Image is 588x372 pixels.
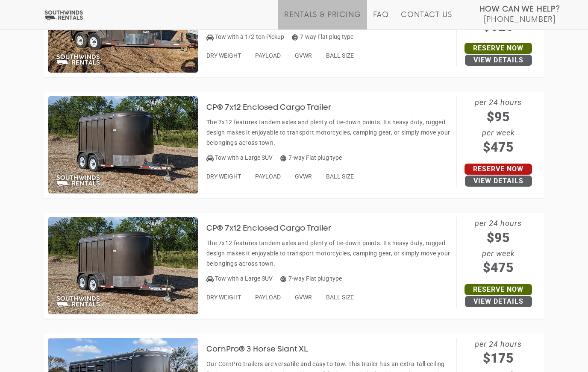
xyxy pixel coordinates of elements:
span: $475 [457,138,540,157]
a: Contact Us [401,11,452,29]
span: [PHONE_NUMBER] [484,15,556,24]
span: GVWR [295,294,312,301]
span: DRY WEIGHT [206,294,241,301]
span: $475 [457,258,540,277]
span: BALL SIZE [326,52,354,59]
span: Tow with a 1/2-ton Pickup [215,33,284,40]
h3: CornPro® 3 Horse Slant XL [206,346,320,354]
span: 7-way Flat plug type [292,33,353,40]
p: The 7x12 features tandem axles and plenty of tie-down points. Its heavy duty, rugged design makes... [206,117,452,148]
span: per 24 hours per week [457,217,540,278]
a: CP® 7x12 Enclosed Cargo Trailer [206,225,344,232]
a: CornPro® 3 Horse Slant XL [206,346,320,353]
span: PAYLOAD [255,52,281,59]
span: $95 [457,228,540,247]
h3: CP® 7x12 Enclosed Cargo Trailer [206,225,344,233]
span: Tow with a Large SUV [215,275,273,282]
a: View Details [465,296,532,307]
span: Tow with a Large SUV [215,154,273,161]
span: PAYLOAD [255,173,281,180]
span: $95 [457,107,540,126]
span: $175 [457,349,540,368]
a: FAQ [373,11,389,29]
span: GVWR [295,173,312,180]
span: 7-way Flat plug type [280,275,342,282]
a: CP® 7x12 Enclosed Cargo Trailer [206,104,344,111]
a: Reserve Now [465,43,532,54]
strong: How Can We Help? [479,5,560,14]
a: Reserve Now [465,164,532,175]
img: SW049 - CP 7x12 Enclosed Cargo Trailer [48,217,198,314]
a: How Can We Help? [PHONE_NUMBER] [479,4,560,23]
a: View Details [465,176,532,187]
a: Reserve Now [465,284,532,295]
span: DRY WEIGHT [206,173,241,180]
span: DRY WEIGHT [206,52,241,59]
span: BALL SIZE [326,173,354,180]
span: per 24 hours per week [457,96,540,157]
p: The 7x12 features tandem axles and plenty of tie-down points. Its heavy duty, rugged design makes... [206,238,452,269]
h3: CP® 7x12 Enclosed Cargo Trailer [206,104,344,112]
span: 7-way Flat plug type [280,154,342,161]
img: SW047 - CP 7x12 Enclosed Cargo Trailer [48,96,198,193]
img: Southwinds Rentals Logo [43,10,85,21]
span: PAYLOAD [255,294,281,301]
a: Rentals & Pricing [284,11,361,29]
span: BALL SIZE [326,294,354,301]
span: GVWR [295,52,312,59]
a: View Details [465,55,532,66]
